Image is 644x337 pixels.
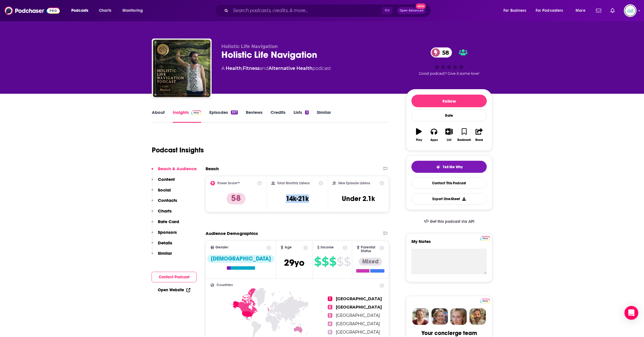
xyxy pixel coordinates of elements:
[231,110,238,114] div: 357
[286,194,309,203] h3: 14k-21k
[411,161,487,173] button: tell me why sparkleTell Me Why
[158,219,179,224] p: Rate Card
[411,95,487,107] button: Follow
[152,198,177,208] button: Contacts
[158,187,171,193] p: Social
[431,308,448,325] img: Barbara Profile
[158,250,172,256] p: Similar
[226,66,242,71] a: Health
[209,110,238,123] a: Episodes357
[624,4,637,17] button: Show profile menu
[536,7,563,15] span: For Podcasters
[191,110,201,115] img: Podchaser Pro
[436,165,440,169] img: tell me why sparkle
[336,330,380,335] span: [GEOGRAPHIC_DATA]
[122,7,143,15] span: Monitoring
[158,208,172,214] p: Charts
[294,110,308,123] a: Lists3
[227,193,246,204] p: 58
[406,44,492,79] div: 58Good podcast? Give it some love!
[284,257,304,268] span: 29 yo
[158,229,177,235] p: Sponsors
[400,9,423,12] span: Open Advanced
[337,257,343,266] span: $
[269,66,313,71] a: Alternative Health
[336,305,382,310] span: [GEOGRAPHIC_DATA]
[152,177,175,187] button: Content
[321,246,334,249] span: Income
[421,330,477,337] div: Your concierge team
[442,125,457,145] button: List
[328,305,332,309] span: 2
[152,187,171,198] button: Social
[397,7,426,14] button: Open AdvancedNew
[206,231,258,236] h2: Audience Demographics
[430,219,474,224] span: Get this podcast via API
[480,235,490,241] a: Pro website
[118,6,150,15] button: open menu
[411,177,487,189] a: Contact This Podcast
[152,240,172,251] button: Details
[277,181,310,185] h2: Total Monthly Listens
[472,125,487,145] button: Share
[411,125,426,145] button: Play
[499,6,533,15] button: open menu
[99,7,111,15] span: Charts
[243,66,260,71] a: Fitness
[328,321,332,326] span: 4
[260,66,269,71] span: and
[215,246,228,249] span: Gender
[220,4,436,17] div: Search podcasts, credits, & more...
[153,40,210,97] img: Holistic Life Navigation
[475,138,483,142] div: Share
[443,165,463,169] span: Tell Me Why
[361,246,379,253] span: Parental Status
[242,66,243,71] span: ,
[359,258,382,266] div: Mixed
[480,299,490,303] img: Podchaser Pro
[480,236,490,241] img: Podchaser Pro
[221,44,278,49] span: Holistic Life Navigation
[71,7,88,15] span: Podcasts
[594,6,603,16] a: Show notifications dropdown
[152,219,179,229] button: Rate Card
[285,246,292,249] span: Age
[152,272,197,282] button: Contact Podcast
[576,7,585,15] span: More
[450,308,467,325] img: Jules Profile
[152,250,172,261] button: Similar
[419,71,479,76] span: Good podcast? Give it some love!
[216,283,233,287] span: Countries
[329,257,336,266] span: $
[532,6,572,15] button: open menu
[457,125,471,145] button: Bookmark
[624,4,637,17] img: User Profile
[411,110,487,121] div: Rate
[173,110,201,123] a: InsightsPodchaser Pro
[480,298,490,303] a: Pro website
[416,138,422,142] div: Play
[152,208,172,219] button: Charts
[416,3,426,9] span: New
[152,146,204,154] h1: Podcast Insights
[426,125,441,145] button: Apps
[469,308,486,325] img: Jon Profile
[624,306,638,320] div: Open Intercom Messenger
[411,193,487,204] button: Export One-Sheet
[67,6,96,15] button: open menu
[447,138,451,142] div: List
[412,308,429,325] img: Sydney Profile
[436,47,452,58] span: 58
[608,6,617,16] a: Show notifications dropdown
[158,198,177,203] p: Contacts
[158,240,172,246] p: Details
[342,194,375,203] h3: Under 2.1k
[207,255,274,263] div: [DEMOGRAPHIC_DATA]
[5,5,60,16] img: Podchaser - Follow, Share and Rate Podcasts
[503,7,526,15] span: For Business
[158,166,197,171] p: Reach & Audience
[152,229,177,240] button: Sponsors
[344,257,350,266] span: $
